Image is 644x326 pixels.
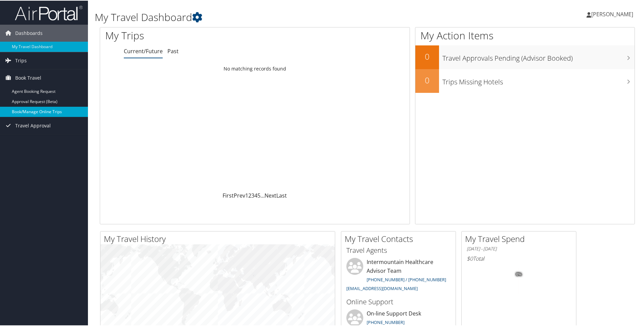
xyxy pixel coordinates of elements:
span: Travel Approval [15,117,51,134]
h2: My Travel History [104,232,335,244]
a: Next [264,191,276,199]
h2: 0 [415,74,439,85]
h1: My Trips [105,28,276,42]
span: [PERSON_NAME] [591,10,633,17]
a: 0Trips Missing Hotels [415,68,635,92]
span: Trips [15,52,27,68]
li: Intermountain Healthcare Advisor Team [343,257,454,293]
h6: [DATE] - [DATE] [467,245,571,251]
h3: Trips Missing Hotels [442,73,635,86]
h1: My Action Items [415,28,635,42]
a: First [223,191,234,199]
h3: Travel Agents [346,245,451,254]
span: $0 [467,254,473,262]
a: [PHONE_NUMBER] / [PHONE_NUMBER] [367,276,446,282]
h2: My Travel Spend [465,232,576,244]
a: [PHONE_NUMBER] [367,319,405,325]
a: 1 [245,191,248,199]
h2: 0 [415,50,439,62]
h1: My Travel Dashboard [95,9,458,24]
img: airportal-logo.png [15,4,83,20]
a: 2 [248,191,251,199]
h3: Online Support [346,297,451,306]
span: Dashboards [15,24,43,41]
a: 5 [257,191,260,199]
a: Prev [234,191,245,199]
a: Last [276,191,287,199]
a: 0Travel Approvals Pending (Advisor Booked) [415,45,635,68]
a: Current/Future [124,47,163,54]
span: … [260,191,264,199]
span: Book Travel [15,69,41,86]
tspan: 0% [516,272,522,276]
a: 4 [254,191,257,199]
h6: Total [467,254,571,262]
a: [EMAIL_ADDRESS][DOMAIN_NAME] [346,285,418,291]
h3: Travel Approvals Pending (Advisor Booked) [442,49,635,62]
td: No matching records found [100,62,410,74]
a: 3 [251,191,254,199]
a: Past [167,47,179,54]
h2: My Travel Contacts [345,232,456,244]
a: [PERSON_NAME] [586,3,640,24]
